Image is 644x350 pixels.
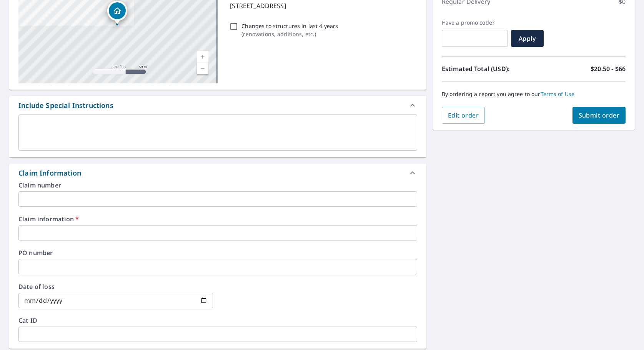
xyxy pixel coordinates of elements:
[442,107,485,124] button: Edit order
[579,111,620,119] span: Submit order
[107,1,127,25] div: Dropped pin, building 1, Residential property, 1520 S 1000 E Cannelburg, IN 47519
[230,1,414,10] p: [STREET_ADDRESS]
[18,168,81,178] div: Claim Information
[241,30,338,38] p: ( renovations, additions, etc. )
[9,96,426,114] div: Include Special Instructions
[241,22,338,30] p: Changes to structures in last 4 years
[442,19,508,26] label: Have a promo code?
[197,63,208,74] a: Current Level 17, Zoom Out
[541,90,575,98] a: Terms of Use
[442,91,626,98] p: By ordering a report you agree to our
[511,30,544,47] button: Apply
[18,182,417,188] label: Claim number
[591,64,626,73] p: $20.50 - $66
[442,64,534,73] p: Estimated Total (USD):
[18,100,113,111] div: Include Special Instructions
[517,34,537,43] span: Apply
[572,107,626,124] button: Submit order
[18,250,417,256] label: PO number
[197,51,208,63] a: Current Level 17, Zoom In
[448,111,479,119] span: Edit order
[18,284,213,290] label: Date of loss
[18,216,417,222] label: Claim information
[9,164,426,182] div: Claim Information
[18,317,417,323] label: Cat ID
